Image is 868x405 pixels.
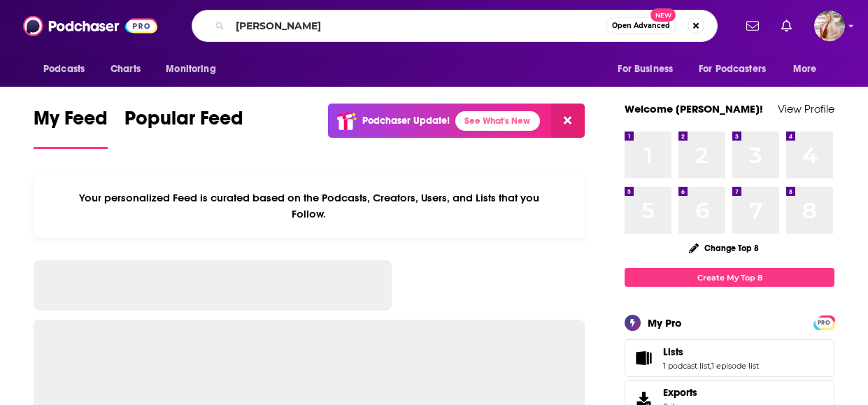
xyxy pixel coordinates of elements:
span: Lists [625,339,834,377]
a: Lists [629,348,657,368]
span: For Business [618,59,673,79]
button: open menu [156,56,234,83]
a: 1 podcast list [663,361,710,371]
img: Podchaser - Follow, Share and Rate Podcasts [23,13,157,39]
button: Show profile menu [814,10,845,41]
input: Search podcasts, credits, & more... [230,15,606,37]
img: User Profile [814,10,845,41]
a: Charts [101,56,149,83]
button: open menu [783,56,834,83]
button: Open AdvancedNew [606,17,676,34]
a: Show notifications dropdown [776,14,797,38]
button: open menu [34,56,103,83]
div: Search podcasts, credits, & more... [192,10,718,42]
button: Change Top 8 [681,239,767,257]
a: Popular Feed [124,106,243,149]
a: 1 episode list [711,361,759,371]
a: View Profile [778,102,834,115]
span: New [650,8,676,22]
a: Show notifications dropdown [741,14,764,38]
a: Create My Top 8 [625,268,834,287]
a: PRO [816,317,832,327]
span: PRO [816,318,832,328]
span: Lists [663,346,683,358]
p: Podchaser Update! [362,115,450,127]
a: My Feed [34,106,108,149]
span: , [710,361,711,371]
div: My Pro [648,316,682,329]
span: Popular Feed [124,106,243,138]
button: open menu [608,56,690,83]
span: Open Advanced [612,22,670,29]
a: Welcome [PERSON_NAME]! [625,102,763,115]
a: See What's New [455,111,540,131]
span: More [793,59,817,79]
span: Exports [663,386,697,399]
span: My Feed [34,106,108,138]
span: Logged in as kmccue [814,10,845,41]
div: Your personalized Feed is curated based on the Podcasts, Creators, Users, and Lists that you Follow. [34,174,585,238]
button: open menu [690,56,786,83]
span: Podcasts [43,59,85,79]
span: Monitoring [166,59,215,79]
a: Lists [663,346,759,358]
span: Charts [111,59,141,79]
span: For Podcasters [699,59,766,79]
